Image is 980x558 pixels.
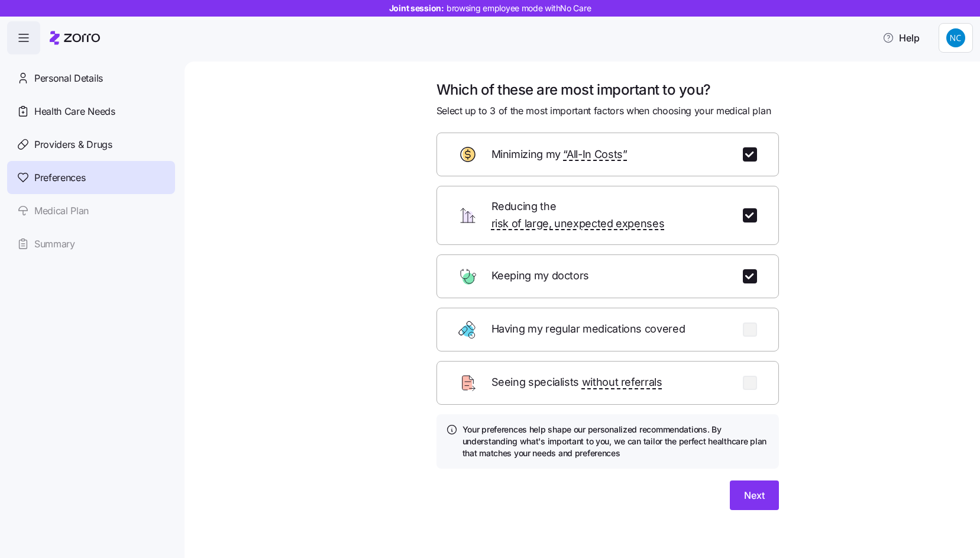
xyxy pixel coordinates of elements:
a: Health Care Needs [7,95,175,128]
h4: Your preferences help shape our personalized recommendations. By understanding what's important t... [462,424,769,460]
span: Next [744,488,765,502]
span: Reducing the [491,198,729,233]
h1: Which of these are most important to you? [436,80,779,99]
span: Seeing specialists [491,374,662,391]
span: browsing employee mode with No Care [447,2,591,14]
button: Next [730,480,779,510]
span: without referrals [582,374,662,391]
a: Providers & Drugs [7,128,175,161]
a: Personal Details [7,62,175,95]
span: Personal Details [34,71,103,86]
button: Help [873,26,929,50]
span: Select up to 3 of the most important factors when choosing your medical plan [436,104,771,118]
span: Health Care Needs [34,104,115,119]
span: Preferences [34,170,85,185]
a: Preferences [7,161,175,194]
span: Having my regular medications covered [491,321,688,338]
span: “All-In Costs” [563,146,627,163]
span: Joint session: [389,2,591,14]
span: Minimizing my [491,146,628,163]
span: Providers & Drugs [34,137,112,152]
span: Keeping my doctors [491,267,592,285]
span: Help [882,31,920,45]
span: risk of large, unexpected expenses [491,215,665,233]
img: 46f27f428f27a90a830b02e22550909b [946,28,965,47]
